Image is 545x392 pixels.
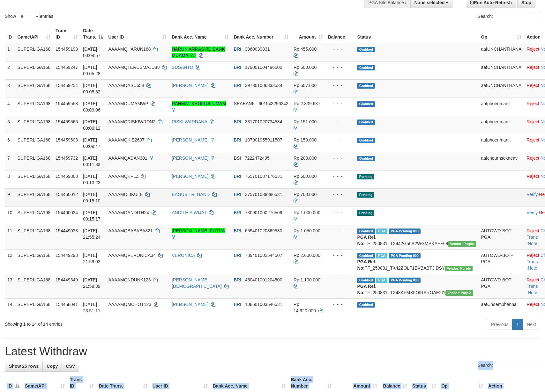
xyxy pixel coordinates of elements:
[5,98,15,116] td: 4
[108,101,148,106] span: AAAAMQUMAMWP
[357,138,375,143] span: Grabbed
[56,302,78,307] span: 154458041
[83,47,101,58] span: [DATE] 00:04:57
[355,249,478,274] td: TF_250831_TX42ZOLF1BVBABTJIDSY
[108,174,138,179] span: AAAAMQKPLZ
[526,65,539,70] a: Reject
[294,174,317,179] span: Rp 600.000
[526,137,539,142] a: Reject
[479,43,524,62] td: aafUNCHANTHANA
[108,192,143,197] span: AAAAMQLIKULE
[150,374,210,392] th: User ID: activate to sort column ascending
[234,137,241,142] span: BRI
[172,47,225,58] a: HARUN ARRASYID BANK MUAMALAT
[479,152,524,170] td: aafchournsokneav
[62,361,79,372] a: CSV
[245,156,270,161] span: Copy 7222472495 to clipboard
[83,174,101,185] span: [DATE] 00:13:23
[245,119,282,124] span: Copy 331701020734534 to clipboard
[15,274,53,298] td: SUPERLIGA168
[294,83,317,88] span: Rp 607.000
[108,65,160,70] span: AAAAMQTERUSMAJU88
[245,174,282,179] span: Copy 765701007176531 to clipboard
[83,210,101,221] span: [DATE] 00:15:17
[108,119,155,124] span: AAAAMQRISKIWRDN2
[512,319,523,330] a: 1
[108,83,144,88] span: AAAAMQASU654
[328,301,352,308] div: - - -
[526,156,539,161] a: Reject
[108,156,147,161] span: AAAAMQADAN301
[234,156,241,161] span: BSI
[526,47,539,52] a: Reject
[66,364,75,369] span: CSV
[526,192,538,197] a: Verify
[234,83,241,88] span: BRI
[487,319,512,330] a: Previous
[357,210,374,216] span: Pending
[357,253,375,258] span: Grabbed
[15,61,53,79] td: SUPERLIGA168
[357,192,374,198] span: Pending
[357,235,376,246] b: PGA Ref. No:
[15,225,53,249] td: SUPERLIGA168
[328,100,352,107] div: - - -
[445,266,473,271] span: Vendor URL: https://trx4.1velocity.biz
[172,101,226,106] a: RAHMAT KHOIRUL UMAM
[376,278,387,283] span: Marked by aafheankoy
[15,152,53,170] td: SUPERLIGA168
[15,79,53,98] td: SUPERLIGA168
[83,137,101,149] span: [DATE] 00:09:47
[42,361,62,372] a: Copy
[83,302,101,313] span: [DATE] 23:51:11
[234,101,255,106] span: SEABANK
[495,361,540,370] input: Search:
[83,253,101,264] span: [DATE] 21:59:03
[528,265,537,271] a: Note
[389,278,421,283] span: PGA Pending
[56,119,78,124] span: 154459565
[172,119,207,124] a: RISKI WARDANA
[108,253,156,258] span: AAAAMQVERONICA34
[172,210,206,215] a: ANDITHIA WIJAT
[56,65,78,70] span: 154459247
[479,225,524,249] td: AUTOWD-BOT-PGA
[357,174,374,179] span: Pending
[357,47,375,52] span: Grabbed
[234,210,241,215] span: BRI
[245,302,282,307] span: Copy 108501003546531 to clipboard
[328,209,352,216] div: - - -
[15,188,53,207] td: SUPERLIGA168
[16,12,40,21] select: Showentries
[5,170,15,188] td: 8
[53,25,80,43] th: Trans ID: activate to sort column ascending
[108,302,151,307] span: AAAAMQMCHOT123
[245,137,282,142] span: Copy 107901055911507 to clipboard
[245,65,282,70] span: Copy 179001004496500 to clipboard
[83,228,101,240] span: [DATE] 21:55:24
[172,174,208,179] a: [PERSON_NAME]
[5,374,22,392] th: ID: activate to sort column descending
[380,374,410,392] th: Balance: activate to sort column ascending
[478,12,540,21] label: Search:
[523,319,540,330] a: Next
[5,361,43,372] a: Show 25 rows
[294,277,320,282] span: Rp 1.100.000
[5,152,15,170] td: 7
[245,192,282,197] span: Copy 375701038886531 to clipboard
[234,228,241,233] span: BRI
[526,119,539,124] a: Reject
[172,137,208,142] a: [PERSON_NAME]
[172,302,208,307] a: [PERSON_NAME]
[234,277,241,282] span: BRI
[210,374,288,392] th: Bank Acc. Name: activate to sort column ascending
[5,134,15,152] td: 6
[357,229,375,234] span: Grabbed
[357,302,375,308] span: Grabbed
[526,228,539,233] a: Reject
[5,207,15,225] td: 10
[5,61,15,79] td: 2
[15,207,53,225] td: SUPERLIGA168
[172,228,225,233] a: [PERSON_NAME] PUTRA
[355,274,478,298] td: TF_250831_TX48KFMX5OIRSROAE2I1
